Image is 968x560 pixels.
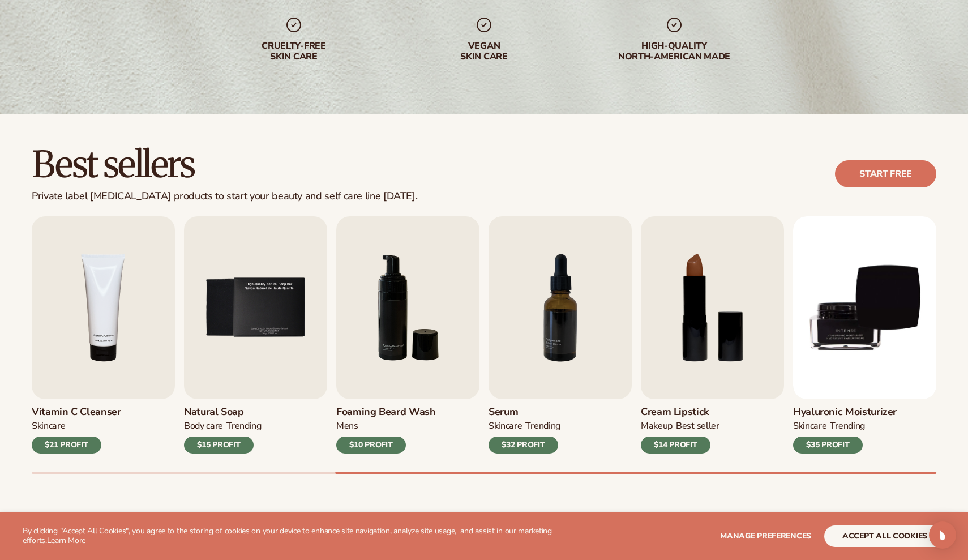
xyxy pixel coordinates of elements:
[336,406,436,418] h3: Foaming beard wash
[489,406,560,418] h3: Serum
[32,406,121,418] h3: Vitamin C Cleanser
[793,420,826,432] div: SKINCARE
[641,216,784,454] a: 8 / 9
[720,531,811,541] span: Manage preferences
[32,420,65,432] div: Skincare
[830,420,864,432] div: TRENDING
[226,420,261,432] div: TRENDING
[412,41,556,62] div: Vegan skin care
[47,535,85,546] a: Learn More
[23,527,571,546] p: By clicking "Accept All Cookies", you agree to the storing of cookies on your device to enhance s...
[929,521,956,549] div: Open Intercom Messenger
[336,420,358,432] div: mens
[720,525,811,547] button: Manage preferences
[336,216,479,454] a: 6 / 9
[676,420,719,432] div: BEST SELLER
[602,41,747,62] div: High-quality North-american made
[489,420,522,432] div: SKINCARE
[184,437,254,454] div: $15 PROFIT
[835,160,936,187] a: Start free
[221,41,366,62] div: Cruelty-free skin care
[824,525,945,547] button: accept all cookies
[525,420,560,432] div: TRENDING
[641,420,673,432] div: MAKEUP
[184,420,223,432] div: BODY Care
[793,216,936,454] a: 9 / 9
[489,216,632,454] a: 7 / 9
[32,437,101,454] div: $21 PROFIT
[641,437,710,454] div: $14 PROFIT
[32,190,417,203] div: Private label [MEDICAL_DATA] products to start your beauty and self care line [DATE].
[184,216,327,454] a: 5 / 9
[32,216,175,454] a: 4 / 9
[336,437,406,454] div: $10 PROFIT
[32,146,417,183] h2: Best sellers
[793,437,863,454] div: $35 PROFIT
[793,406,897,418] h3: Hyaluronic moisturizer
[184,406,262,418] h3: Natural Soap
[489,437,558,454] div: $32 PROFIT
[641,406,719,418] h3: Cream Lipstick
